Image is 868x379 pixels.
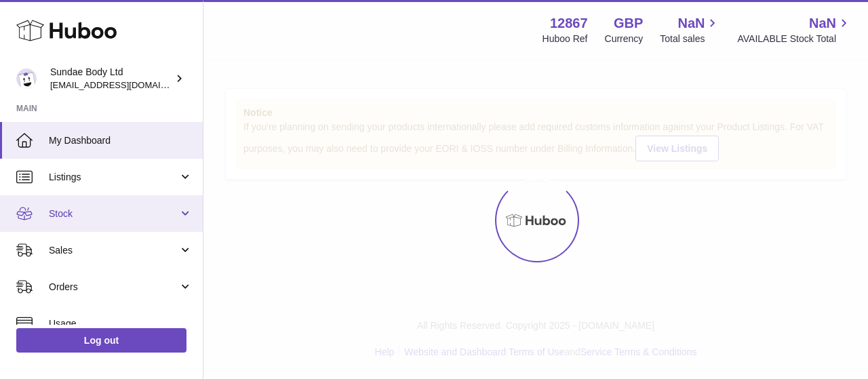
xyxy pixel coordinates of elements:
[49,281,178,294] span: Orders
[660,14,720,45] a: NaN Total sales
[49,171,178,184] span: Listings
[614,14,643,33] strong: GBP
[809,14,836,33] span: NaN
[49,134,193,147] span: My Dashboard
[737,33,852,45] span: AVAILABLE Stock Total
[737,14,852,45] a: NaN AVAILABLE Stock Total
[550,14,588,33] strong: 12867
[677,14,705,33] span: NaN
[50,79,199,90] span: [EMAIL_ADDRESS][DOMAIN_NAME]
[49,207,178,220] span: Stock
[50,66,172,92] div: Sundae Body Ltd
[16,68,37,89] img: kirstie@sundaebody.com
[49,244,178,257] span: Sales
[49,317,193,330] span: Usage
[542,33,588,45] div: Huboo Ref
[16,328,186,353] a: Log out
[605,33,644,45] div: Currency
[660,33,720,45] span: Total sales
